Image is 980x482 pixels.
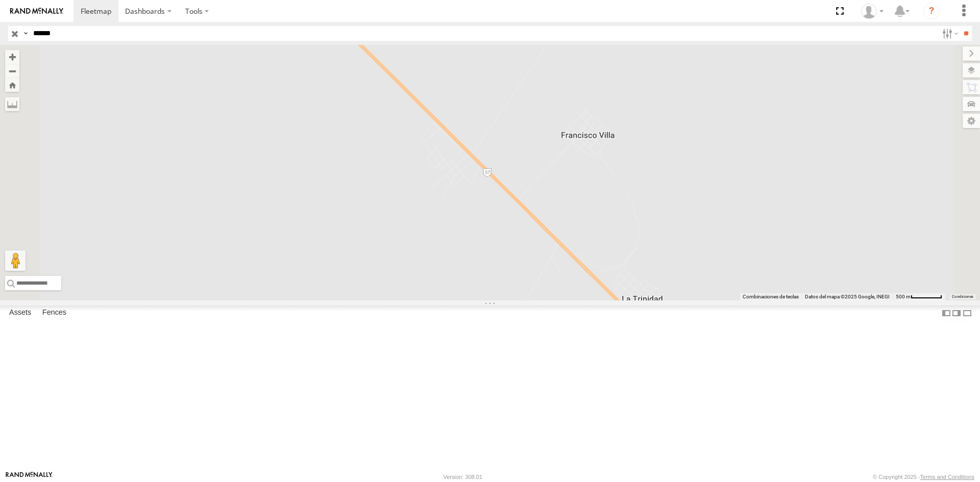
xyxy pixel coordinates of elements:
[923,3,940,19] i: ?
[5,97,19,111] label: Measure
[743,293,799,300] button: Combinaciones de teclas
[951,306,962,320] label: Dock Summary Table to the Right
[873,474,974,480] div: © Copyright 2025 -
[5,64,19,78] button: Zoom out
[938,26,960,41] label: Search Filter Options
[920,474,974,480] a: Terms and Conditions
[5,250,26,271] button: Arrastra el hombrecito naranja al mapa para abrir Street View
[857,4,887,19] div: Sebastian Velez
[21,26,30,41] label: Search Query
[962,306,972,320] label: Hide Summary Table
[963,114,980,128] label: Map Settings
[941,306,951,320] label: Dock Summary Table to the Left
[6,472,53,482] a: Visit our Website
[805,294,890,299] span: Datos del mapa ©2025 Google, INEGI
[4,306,36,320] label: Assets
[952,295,973,299] a: Condiciones (se abre en una nueva pestaña)
[5,78,19,92] button: Zoom Home
[5,50,19,64] button: Zoom in
[444,474,482,480] div: Version: 308.01
[893,293,945,300] button: Escala del mapa: 500 m por 58 píxeles
[37,306,71,320] label: Fences
[10,8,63,15] img: rand-logo.svg
[896,294,911,299] span: 500 m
